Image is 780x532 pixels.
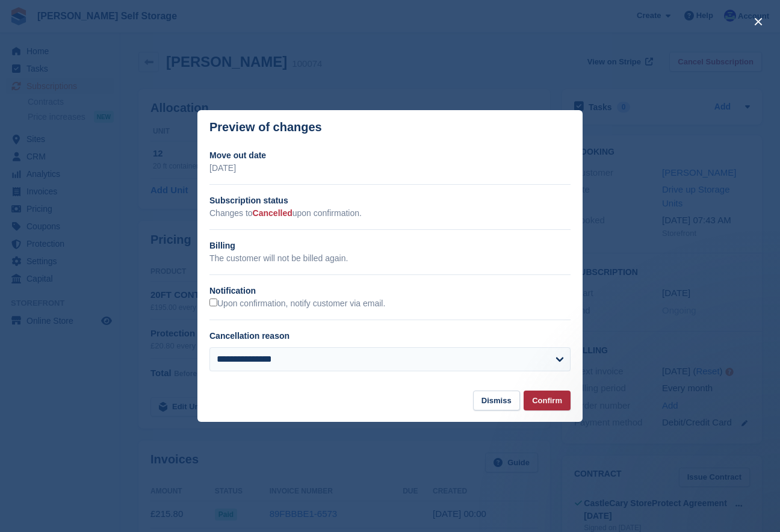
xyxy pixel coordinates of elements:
[253,208,292,218] span: Cancelled
[209,162,571,175] p: [DATE]
[209,207,571,220] p: Changes to upon confirmation.
[473,391,520,410] button: Dismiss
[209,331,289,341] label: Cancellation reason
[209,120,322,134] p: Preview of changes
[209,194,571,207] h2: Subscription status
[209,240,571,252] h2: Billing
[524,391,571,410] button: Confirm
[209,149,571,162] h2: Move out date
[209,252,571,265] p: The customer will not be billed again.
[209,298,217,306] input: Upon confirmation, notify customer via email.
[209,285,571,297] h2: Notification
[209,298,385,309] label: Upon confirmation, notify customer via email.
[749,12,768,31] button: close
